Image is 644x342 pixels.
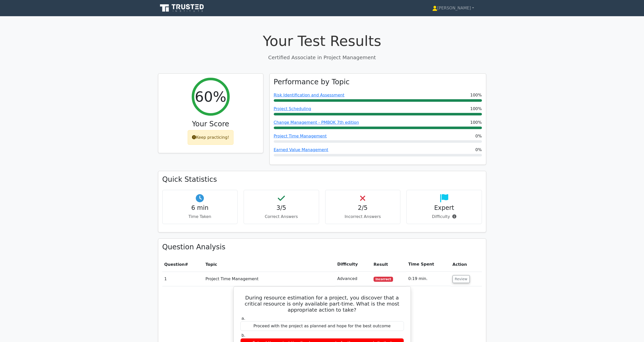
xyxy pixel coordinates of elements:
[162,257,204,272] th: #
[162,175,482,184] h3: Quick Statistics
[335,257,372,272] th: Difficulty
[248,214,315,220] p: Correct Answers
[203,257,335,272] th: Topic
[158,54,486,61] p: Certified Associate in Project Management
[195,88,226,105] h2: 60%
[374,277,393,282] span: Incorrect
[406,272,451,286] td: 0:19 min.
[242,316,245,321] span: a.
[335,272,372,286] td: Advanced
[162,243,482,251] h3: Question Analysis
[240,321,404,331] div: Proceed with the project as planned and hope for the best outcome
[329,204,396,212] h4: 2/5
[475,147,482,153] span: 0%
[451,257,482,272] th: Action
[470,92,482,98] span: 100%
[274,78,350,86] h3: Performance by Topic
[411,214,478,220] p: Difficulty
[329,214,396,220] p: Incorrect Answers
[162,272,204,286] td: 1
[406,257,451,272] th: Time Spent
[274,120,359,125] a: Change Management - PMBOK 7th edition
[240,295,404,313] h5: During resource estimation for a project, you discover that a critical resource is only available...
[420,3,486,13] a: [PERSON_NAME]
[203,272,335,286] td: Project Time Management
[411,204,478,212] h4: Expert
[475,133,482,139] span: 0%
[274,134,327,138] a: Project Time Management
[164,262,185,267] span: Question
[470,106,482,112] span: 100%
[274,106,311,111] a: Project Scheduling
[158,32,486,49] h1: Your Test Results
[470,119,482,126] span: 100%
[274,147,328,152] a: Earned Value Management
[248,204,315,212] h4: 3/5
[162,120,259,128] h3: Your Score
[167,204,233,212] h4: 6 min
[372,257,406,272] th: Result
[242,333,245,338] span: b.
[188,130,233,145] div: Keep practicing!
[453,275,470,283] button: Review
[274,93,344,97] a: Risk Identification and Assessment
[167,214,233,220] p: Time Taken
